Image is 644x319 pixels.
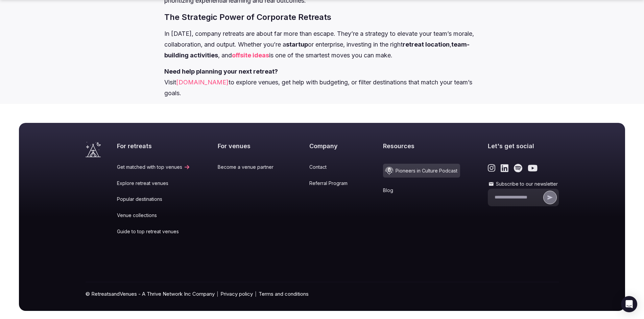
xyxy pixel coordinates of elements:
a: Terms and conditions [259,290,309,297]
a: Visit the homepage [86,142,101,157]
a: Popular destinations [117,196,190,203]
a: [DOMAIN_NAME] [176,79,229,86]
div: © RetreatsandVenues - A Thrive Network Inc Company [86,282,559,311]
div: Open Intercom Messenger [621,296,637,312]
label: Subscribe to our newsletter [488,181,559,187]
a: Referral Program [309,180,356,187]
a: Explore retreat venues [117,180,190,187]
h2: Company [309,142,356,150]
strong: retreat location [403,41,450,48]
a: Become a venue partner [218,164,282,170]
strong: Need help planning your next retreat? [164,68,278,75]
a: Link to the retreats and venues Instagram page [488,164,496,172]
h2: For retreats [117,142,190,150]
a: Link to the retreats and venues LinkedIn page [501,164,508,172]
a: Get matched with top venues [117,164,190,170]
a: Venue collections [117,212,190,219]
p: In [DATE], company retreats are about far more than escape. They’re a strategy to elevate your te... [164,28,480,61]
p: Visit to explore venues, get help with budgeting, or filter destinations that match your team’s g... [164,66,480,99]
a: Contact [309,164,356,170]
a: Link to the retreats and venues Spotify page [514,164,522,172]
a: Link to the retreats and venues Youtube page [528,164,538,172]
a: offsite ideas [232,52,269,59]
h3: The Strategic Power of Corporate Retreats [164,11,480,23]
h2: For venues [218,142,282,150]
h2: Let's get social [488,142,559,150]
a: Pioneers in Culture Podcast [383,164,460,178]
h2: Resources [383,142,460,150]
a: Blog [383,187,460,194]
a: Privacy policy [220,290,253,297]
strong: startup [286,41,308,48]
a: Guide to top retreat venues [117,228,190,235]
